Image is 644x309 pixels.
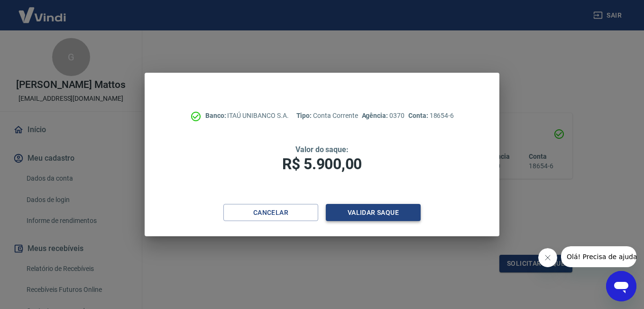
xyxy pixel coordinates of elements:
button: Validar saque [326,204,421,222]
span: Olá! Precisa de ajuda? [6,7,80,14]
span: Valor do saque: [295,145,349,154]
p: 18654-6 [408,111,454,121]
span: R$ 5.900,00 [282,155,362,173]
iframe: Botão para abrir a janela de mensagens [606,271,636,301]
p: ITAÚ UNIBANCO S.A. [205,111,289,121]
iframe: Fechar mensagem [538,248,557,267]
span: Conta: [408,112,430,119]
button: Cancelar [223,204,318,222]
p: 0370 [362,111,405,121]
iframe: Mensagem da empresa [561,246,636,267]
span: Tipo: [296,112,313,119]
span: Banco: [205,112,228,119]
p: Conta Corrente [296,111,358,121]
span: Agência: [362,112,390,119]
